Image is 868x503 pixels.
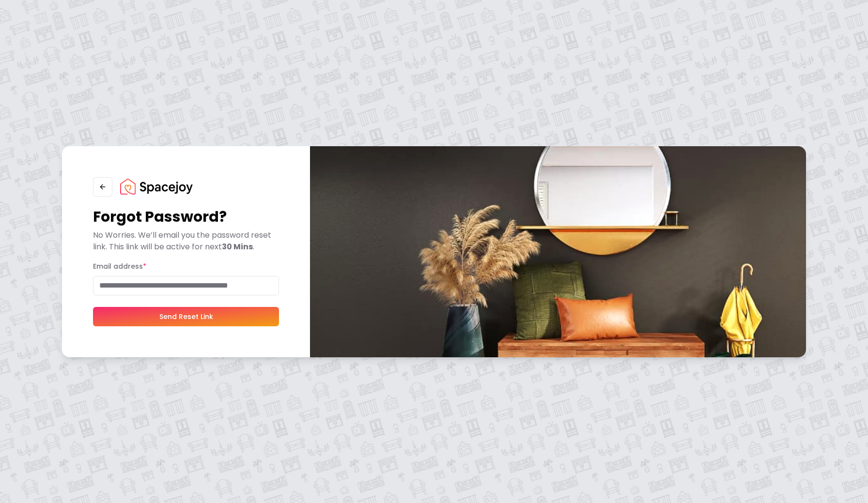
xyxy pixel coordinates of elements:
label: Email address [93,261,146,271]
img: banner [310,146,806,357]
img: Spacejoy Logo [120,179,193,194]
h1: Forgot Password? [93,208,279,226]
button: Send Reset Link [93,307,279,326]
b: 30 Mins [222,241,253,252]
p: No Worries. We’ll email you the password reset link. This link will be active for next . [93,229,279,253]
